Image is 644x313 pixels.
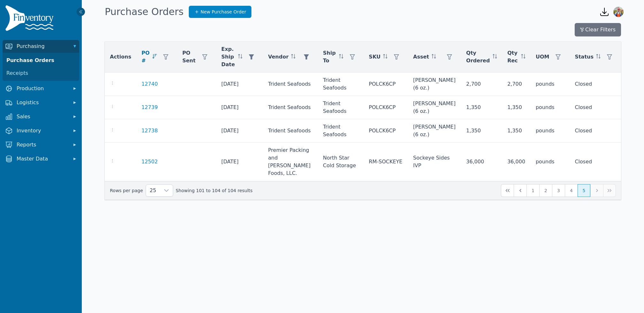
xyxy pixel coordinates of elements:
td: Closed [570,143,621,181]
td: POLCK6CP [364,119,408,143]
span: Exp. Ship Date [221,45,236,68]
td: 36,000 [461,143,502,181]
td: North Star Cold Storage [318,143,364,181]
a: 12738 [142,127,158,135]
td: POLCK6CP [364,96,408,119]
span: UOM [536,53,549,61]
a: 12740 [142,80,158,88]
span: Asset [413,53,429,61]
a: Purchase Orders [4,54,78,67]
td: pounds [531,73,570,96]
span: Qty Rec [507,49,518,65]
td: 2,700 [502,73,531,96]
button: Page 1 [526,184,539,197]
td: Trident Seafoods [263,119,318,143]
td: Closed [570,119,621,143]
span: Status [575,53,594,61]
a: 12502 [142,158,158,166]
button: Page 2 [539,184,552,197]
button: Page 5 [578,184,590,197]
a: New Purchase Order [189,6,252,18]
td: [PERSON_NAME] (6 oz.) [408,73,461,96]
span: Logistics [17,99,68,106]
td: 1,350 [461,119,502,143]
span: PO # [142,49,150,65]
td: [PERSON_NAME] (6 oz.) [408,119,461,143]
button: Clear Filters [575,23,621,36]
span: Reports [17,141,68,149]
td: 36,000 [502,143,531,181]
span: SKU [369,53,381,61]
img: Finventory [5,5,56,34]
span: Rows per page [146,185,160,196]
td: 1,350 [502,119,531,143]
td: Premier Packing and [PERSON_NAME] Foods, LLC. [263,143,318,181]
img: Sera Wheeler [613,7,624,17]
button: Master Data [3,153,79,165]
td: RM-SOCKEYE [364,143,408,181]
td: Trident Seafoods [318,73,364,96]
td: pounds [531,143,570,181]
button: Production [3,82,79,95]
button: Previous Page [514,184,526,197]
span: Purchasing [17,43,68,50]
span: Production [17,85,68,92]
td: 1,350 [502,96,531,119]
td: POLCK6CP [364,73,408,96]
td: 2,700 [461,73,502,96]
span: Sales [17,113,68,121]
button: Page 4 [565,184,578,197]
span: PO Sent [182,49,196,65]
span: Showing 101 to 104 of 104 results [176,187,253,194]
span: Master Data [17,155,68,163]
a: 12739 [142,104,158,111]
td: [DATE] [216,119,263,143]
button: Reports [3,138,79,151]
td: 1,350 [461,96,502,119]
td: Trident Seafoods [263,73,318,96]
td: [DATE] [216,143,263,181]
span: Inventory [17,127,68,135]
td: Trident Seafoods [318,119,364,143]
span: Actions [110,53,131,61]
span: Ship To [323,49,336,65]
td: Trident Seafoods [263,96,318,119]
h1: Purchase Orders [105,6,184,18]
td: pounds [531,96,570,119]
td: Sockeye Sides IVP [408,143,461,181]
td: Closed [570,73,621,96]
td: [DATE] [216,96,263,119]
button: First Page [501,184,514,197]
td: Trident Seafoods [318,96,364,119]
td: [PERSON_NAME] (6 oz.) [408,96,461,119]
td: [DATE] [216,73,263,96]
button: Purchasing [3,40,79,53]
span: Qty Ordered [466,49,490,65]
td: pounds [531,119,570,143]
span: New Purchase Order [201,9,246,15]
a: Receipts [4,67,78,80]
button: Page 3 [552,184,565,197]
td: Closed [570,96,621,119]
button: Logistics [3,96,79,109]
button: Inventory [3,124,79,137]
span: Vendor [268,53,288,61]
button: Sales [3,110,79,123]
